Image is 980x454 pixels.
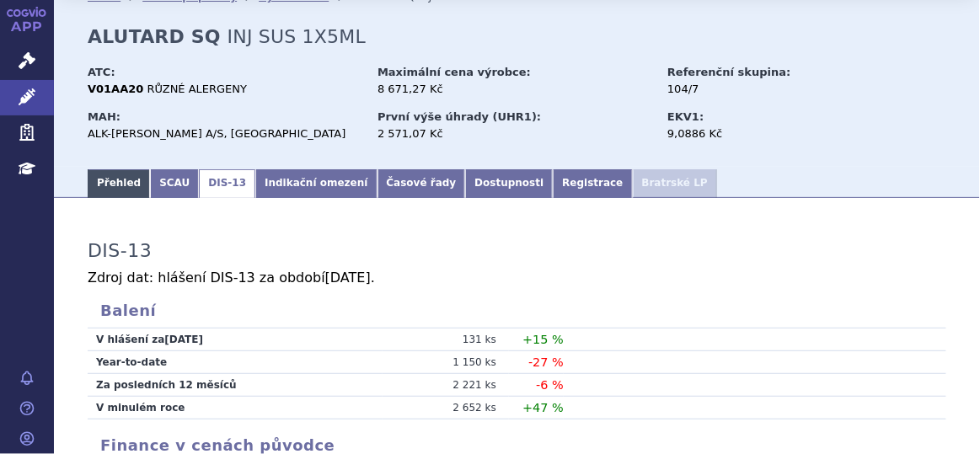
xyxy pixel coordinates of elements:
span: [DATE] [325,270,371,286]
span: INJ SUS 1X5ML [228,26,366,47]
a: SCAU [150,169,199,198]
div: 104/7 [667,82,857,97]
td: 2 221 ks [383,374,509,397]
a: Dostupnosti [465,169,553,198]
td: Za posledních 12 měsíců [88,374,383,397]
div: 8 671,27 Kč [378,82,651,97]
a: DIS-13 [199,169,255,198]
div: 2 571,07 Kč [378,126,651,142]
td: 1 150 ks [383,351,509,374]
strong: ATC: [88,66,115,78]
a: Registrace [553,169,632,198]
strong: V01AA20 [88,83,143,95]
a: Indikační omezení [255,169,377,198]
strong: Maximální cena výrobce: [378,66,531,78]
td: V hlášení za [88,328,383,351]
strong: ALUTARD SQ [88,26,221,47]
div: 9,0886 Kč [667,126,857,142]
strong: EKV1: [667,110,704,123]
td: 2 652 ks [383,397,509,419]
span: -27 % [528,355,564,369]
strong: Referenční skupina: [667,66,790,78]
td: 131 ks [383,328,509,351]
td: V minulém roce [88,397,383,419]
span: +47 % [522,401,564,414]
a: Časové řady [378,169,466,198]
span: [DATE] [164,334,203,345]
h3: Balení [88,302,946,320]
a: Přehled [88,169,150,198]
span: +15 % [522,333,564,346]
p: Zdroj dat: hlášení DIS-13 za období . [88,271,946,285]
td: Year-to-date [88,351,383,374]
span: RŮZNÉ ALERGENY [147,83,248,95]
strong: První výše úhrady (UHR1): [378,110,541,123]
strong: MAH: [88,110,120,123]
h3: DIS-13 [88,240,152,262]
span: -6 % [536,378,564,392]
div: ALK-[PERSON_NAME] A/S, [GEOGRAPHIC_DATA] [88,126,361,142]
